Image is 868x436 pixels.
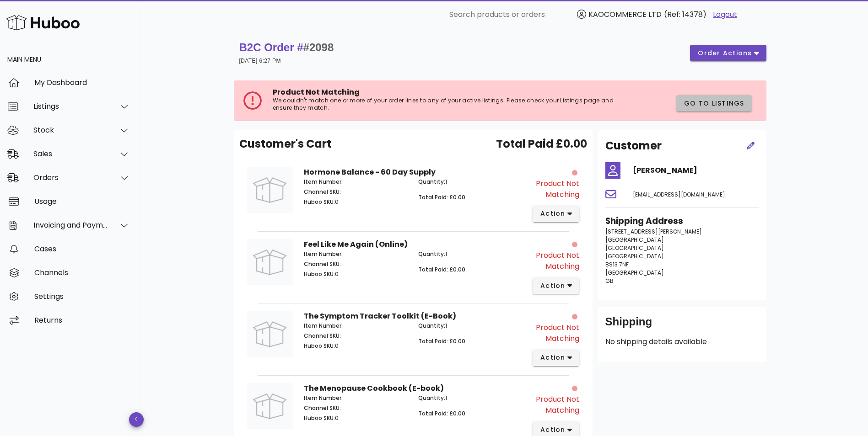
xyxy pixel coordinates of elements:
div: Product Not Matching [528,322,579,344]
span: Item Number: [304,178,343,186]
strong: Feel Like Me Again (Online) [304,239,408,250]
div: Product Not Matching [528,394,579,416]
span: [GEOGRAPHIC_DATA] [605,236,664,244]
span: KAOCOMMERCE LTD [588,9,662,20]
h2: Customer [605,138,662,154]
span: Item Number: [304,322,343,330]
div: Listings [33,102,108,111]
div: My Dashboard [34,78,130,87]
span: Huboo SKU: [304,342,335,350]
span: [GEOGRAPHIC_DATA] [605,252,664,260]
p: 0 [304,342,408,350]
img: Huboo Logo [6,13,80,32]
span: action [540,209,566,218]
span: Item Number: [304,250,343,258]
span: Total Paid: £0.00 [418,266,465,273]
img: Product Image [247,311,293,357]
span: Item Number: [304,394,343,402]
p: 0 [304,198,408,206]
span: GB [605,277,614,285]
span: Channel SKU: [304,404,341,412]
span: Quantity: [418,394,445,402]
div: Channels [34,268,130,277]
span: Go to Listings [684,99,744,108]
p: No shipping details available [605,336,759,347]
span: Total Paid: £0.00 [418,409,465,417]
strong: The Symptom Tracker Toolkit (E-Book) [304,311,456,321]
span: action [540,425,566,435]
div: Returns [34,316,130,324]
button: order actions [690,45,766,61]
span: #2098 [303,41,334,53]
div: Orders [33,173,108,182]
span: order actions [697,48,752,58]
span: Channel SKU: [304,260,341,268]
button: Go to Listings [676,95,752,112]
p: 1 [418,322,522,330]
span: BS13 7NF [605,261,629,268]
span: Quantity: [418,322,445,330]
span: action [540,353,566,362]
div: Stock [33,126,108,134]
span: Huboo SKU: [304,414,335,422]
button: action [533,206,580,222]
span: Total Paid £0.00 [496,136,587,152]
span: Customer's Cart [239,136,331,152]
span: Quantity: [418,178,445,186]
span: Total Paid: £0.00 [418,337,465,345]
div: Sales [33,149,108,158]
span: Huboo SKU: [304,270,335,278]
div: Settings [34,292,130,301]
div: Cases [34,245,130,253]
small: [DATE] 6:27 PM [239,58,281,64]
div: Product Not Matching [528,250,579,272]
button: action [533,350,580,366]
img: Product Image [247,383,293,429]
strong: B2C Order # [239,41,334,53]
div: Product Not Matching [528,178,579,200]
p: 1 [418,394,522,402]
a: Logout [713,9,737,20]
span: Total Paid: £0.00 [418,193,465,201]
span: [EMAIL_ADDRESS][DOMAIN_NAME] [633,191,725,198]
div: Invoicing and Payments [33,221,108,229]
strong: The Menopause Cookbook (E-book) [304,383,444,393]
span: Quantity: [418,250,445,258]
div: Usage [34,197,130,206]
p: 0 [304,270,408,278]
span: [GEOGRAPHIC_DATA] [605,244,664,252]
h4: [PERSON_NAME] [633,165,759,176]
img: Product Image [247,167,293,213]
span: Huboo SKU: [304,198,335,206]
span: [GEOGRAPHIC_DATA] [605,269,664,276]
span: Product Not Matching [273,87,360,97]
span: Channel SKU: [304,188,341,196]
img: Product Image [247,239,293,285]
h3: Shipping Address [605,215,759,228]
p: 0 [304,414,408,422]
span: [STREET_ADDRESS][PERSON_NAME] [605,228,702,235]
button: action [533,277,580,294]
p: 1 [418,178,522,186]
span: (Ref: 14378) [664,9,706,20]
p: 1 [418,250,522,258]
span: action [540,281,566,291]
strong: Hormone Balance - 60 Day Supply [304,167,436,177]
p: We couldn't match one or more of your order lines to any of your active listings. Please check yo... [273,97,631,112]
div: Shipping [605,314,759,336]
span: Channel SKU: [304,332,341,340]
